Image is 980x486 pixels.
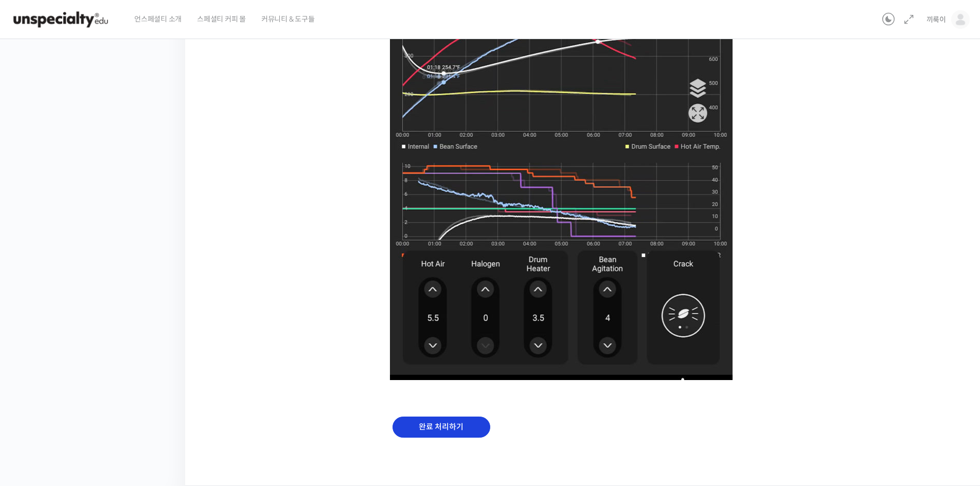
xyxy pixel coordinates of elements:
[393,417,490,438] input: 완료 처리하기
[68,326,133,352] a: 대화
[926,15,946,24] span: 끼룩이
[159,341,171,350] span: 설정
[94,342,106,350] span: 대화
[133,326,198,352] a: 설정
[3,326,68,352] a: 홈
[32,341,39,350] span: 홈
